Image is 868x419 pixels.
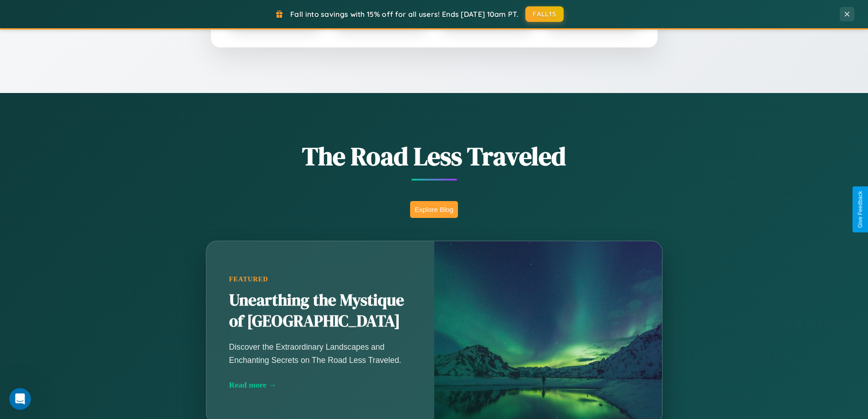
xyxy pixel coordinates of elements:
div: Give Feedback [857,191,863,228]
div: Featured [229,275,411,283]
p: Discover the Extraordinary Landscapes and Enchanting Secrets on The Road Less Traveled. [229,341,411,366]
button: Explore Blog [410,201,458,218]
div: Read more → [229,380,411,390]
iframe: Intercom live chat [9,388,31,410]
h2: Unearthing the Mystique of [GEOGRAPHIC_DATA] [229,290,411,332]
h1: The Road Less Traveled [161,139,708,174]
button: FALL15 [525,6,564,22]
span: Fall into savings with 15% off for all users! Ends [DATE] 10am PT. [290,10,519,19]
